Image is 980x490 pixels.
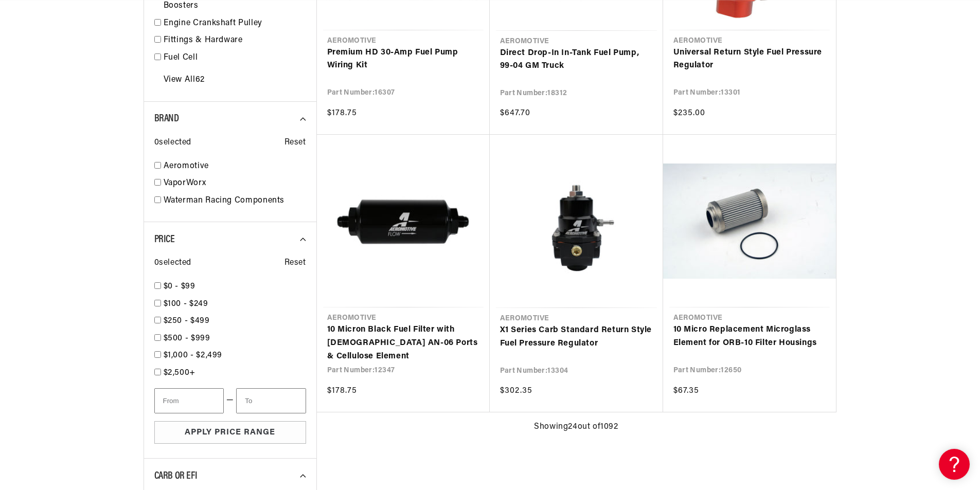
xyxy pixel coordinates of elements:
a: Universal Return Style Fuel Pressure Regulator [673,46,826,72]
span: Showing 24 out of 1092 [534,421,618,434]
a: X1 Series Carb Standard Return Style Fuel Pressure Regulator [500,324,653,350]
a: Direct Drop-In In-Tank Fuel Pump, 99-04 GM Truck [500,47,653,73]
button: Apply Price Range [154,421,306,444]
span: — [226,394,234,407]
span: 0 selected [154,257,191,270]
input: From [154,388,224,413]
a: Premium HD 30-Amp Fuel Pump Wiring Kit [327,46,479,72]
a: Aeromotive [164,160,306,173]
span: Price [154,234,175,245]
span: 0 selected [154,136,191,150]
span: $500 - $999 [164,334,210,342]
span: $1,000 - $2,499 [164,351,223,359]
span: $0 - $99 [164,282,195,291]
span: Brand [154,114,179,124]
a: View All 62 [164,74,205,87]
a: 10 Micro Replacement Microglass Element for ORB-10 Filter Housings [673,323,826,350]
a: Fittings & Hardware [164,34,306,47]
a: 10 Micron Black Fuel Filter with [DEMOGRAPHIC_DATA] AN-06 Ports & Cellulose Element [327,323,479,363]
span: $100 - $249 [164,300,208,308]
a: Fuel Cell [164,51,306,65]
a: Waterman Racing Components [164,194,306,208]
span: CARB or EFI [154,471,198,481]
span: Reset [284,136,306,150]
span: $250 - $499 [164,317,210,325]
a: Engine Crankshaft Pulley [164,17,306,30]
span: $2,500+ [164,369,195,377]
a: VaporWorx [164,177,306,190]
input: To [236,388,306,413]
span: Reset [284,257,306,270]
